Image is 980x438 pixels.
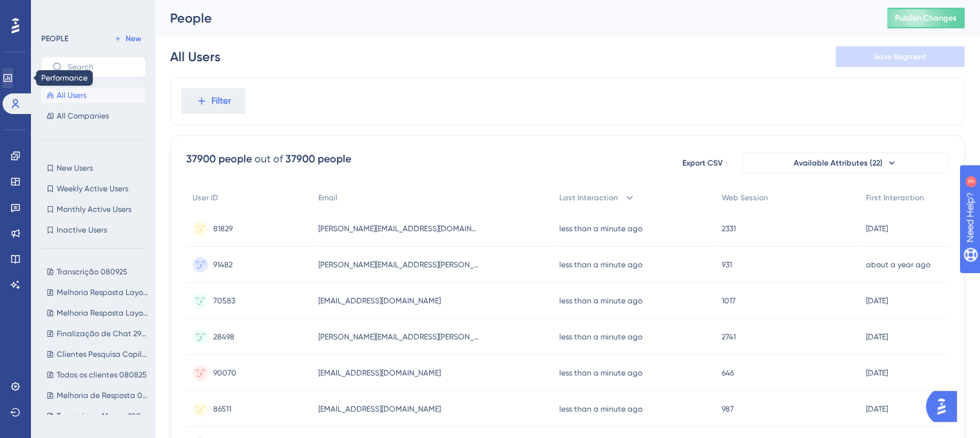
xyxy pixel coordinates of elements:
div: 37900 people [285,151,351,167]
span: [EMAIL_ADDRESS][DOMAIN_NAME] [318,296,441,306]
span: 81829 [213,224,233,234]
time: less than a minute ago [559,260,642,269]
span: [PERSON_NAME][EMAIL_ADDRESS][PERSON_NAME][DOMAIN_NAME] [318,332,479,342]
div: People [170,9,855,27]
span: Export CSV [682,158,723,168]
span: Save Segment [874,52,927,62]
span: Publish Changes [895,13,957,23]
span: 987 [722,404,734,414]
span: 91482 [213,260,233,270]
span: [PERSON_NAME][EMAIL_ADDRESS][DOMAIN_NAME] [318,224,479,234]
span: Monthly Active Users [57,204,131,214]
button: Melhoria Resposta Layout Novo 020925 [41,285,153,300]
span: Melhoria de Resposta 070825 [57,390,148,401]
button: Transcricao_Menos_100_[DATE]_25 [41,408,153,424]
span: 2741 [722,332,736,342]
span: New [126,33,141,44]
span: 70583 [213,296,235,306]
time: less than a minute ago [559,296,642,305]
button: All Users [41,88,146,103]
div: 37900 people [186,151,252,167]
span: 931 [722,260,732,270]
time: [DATE] [866,405,888,414]
span: Transcricao_Menos_100_[DATE]_25 [57,411,148,421]
button: Save Segment [836,46,965,67]
button: New Users [41,160,146,176]
span: 28498 [213,332,235,342]
button: Clientes Pesquisa Copilot 12_08_25 [41,347,153,362]
span: Available Attributes (22) [794,158,883,168]
button: Melhoria Resposta Layout Antigo 020925 [41,305,153,321]
button: Weekly Active Users [41,181,146,196]
span: Last Interaction [559,193,618,203]
span: First Interaction [866,193,924,203]
span: 2331 [722,224,736,234]
span: Filter [211,93,231,109]
button: Filter [181,88,245,114]
span: Email [318,193,338,203]
span: Melhoria Resposta Layout Novo 020925 [57,287,148,298]
span: Web Session [722,193,768,203]
time: [DATE] [866,224,888,233]
time: less than a minute ago [559,332,642,341]
button: All Companies [41,108,146,124]
span: 86511 [213,404,231,414]
span: [EMAIL_ADDRESS][DOMAIN_NAME] [318,368,441,378]
button: Publish Changes [887,8,965,28]
span: 646 [722,368,734,378]
time: less than a minute ago [559,368,642,377]
button: Finalização de Chat 290825 [41,326,153,341]
time: [DATE] [866,296,888,305]
span: Todos os clientes 080825 [57,370,147,380]
div: out of [255,151,283,167]
span: User ID [193,193,218,203]
span: Inactive Users [57,225,107,235]
time: about a year ago [866,260,930,269]
time: less than a minute ago [559,224,642,233]
span: Clientes Pesquisa Copilot 12_08_25 [57,349,148,359]
button: Todos os clientes 080825 [41,367,153,383]
span: Melhoria Resposta Layout Antigo 020925 [57,308,148,318]
time: [DATE] [866,332,888,341]
input: Search [68,62,135,71]
span: New Users [57,163,93,173]
button: Melhoria de Resposta 070825 [41,388,153,403]
button: Available Attributes (22) [742,153,948,173]
button: Transcrição 080925 [41,264,153,280]
div: 3 [90,6,93,17]
button: Inactive Users [41,222,146,238]
span: Transcrição 080925 [57,267,128,277]
iframe: UserGuiding AI Assistant Launcher [926,387,965,426]
span: [PERSON_NAME][EMAIL_ADDRESS][PERSON_NAME][DOMAIN_NAME] [318,260,479,270]
button: New [110,31,146,46]
span: Weekly Active Users [57,184,128,194]
span: [EMAIL_ADDRESS][DOMAIN_NAME] [318,404,441,414]
div: PEOPLE [41,33,68,44]
span: 90070 [213,368,236,378]
span: All Users [57,90,86,100]
button: Monthly Active Users [41,202,146,217]
span: All Companies [57,111,109,121]
time: less than a minute ago [559,405,642,414]
span: Finalização de Chat 290825 [57,328,148,339]
span: Need Help? [30,3,81,19]
div: All Users [170,48,220,66]
time: [DATE] [866,368,888,377]
button: Export CSV [670,153,735,173]
span: 1017 [722,296,736,306]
